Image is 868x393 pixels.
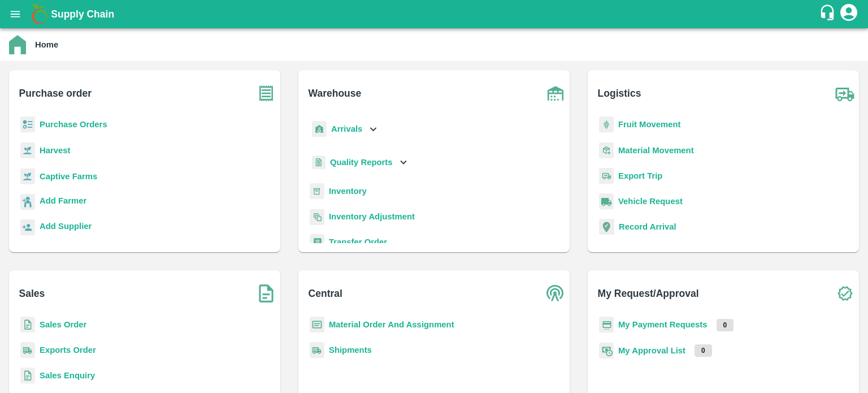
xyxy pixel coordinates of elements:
[329,237,387,247] a: Transfer Order
[329,187,367,196] a: Inventory
[252,79,280,107] img: purchase
[20,219,35,236] img: supplier
[20,168,35,185] img: harvest
[20,194,35,210] img: farmer
[310,209,324,225] img: inventory
[19,85,92,101] b: Purchase order
[598,286,699,301] b: My Request/Approval
[618,197,683,206] a: Vehicle Request
[599,193,614,210] img: vehicle
[40,320,86,329] a: Sales Order
[40,346,96,355] a: Exports Order
[51,8,114,20] b: Supply Chain
[28,3,51,25] img: logo
[312,156,325,170] img: qualityReport
[2,1,28,27] button: open drawer
[20,317,35,333] img: sales
[598,85,641,101] b: Logistics
[40,172,97,181] a: Captive Farms
[599,116,614,133] img: fruit
[618,320,708,329] a: My Payment Requests
[20,116,35,133] img: reciept
[19,286,45,301] b: Sales
[35,40,58,49] b: Home
[40,120,107,129] a: Purchase Orders
[329,320,454,329] a: Material Order And Assignment
[51,6,819,22] a: Supply Chain
[839,2,859,26] div: account of current user
[599,168,614,184] img: delivery
[20,142,35,159] img: harvest
[20,368,35,384] img: sales
[819,4,839,24] div: customer-support
[40,195,86,210] a: Add Farmer
[40,222,92,231] b: Add Supplier
[599,317,614,333] img: payment
[312,121,327,137] img: whArrival
[331,124,362,133] b: Arrivals
[252,279,280,308] img: soSales
[310,342,324,359] img: shipments
[309,286,342,301] b: Central
[619,222,676,231] a: Record Arrival
[695,344,712,357] p: 0
[831,279,859,308] img: check
[40,220,92,235] a: Add Supplier
[310,317,324,333] img: centralMaterial
[40,371,95,380] a: Sales Enquiry
[310,234,324,251] img: whTransfer
[40,196,86,205] b: Add Farmer
[599,342,614,359] img: approval
[310,151,410,174] div: Quality Reports
[541,79,570,107] img: warehouse
[831,79,859,107] img: truck
[618,120,681,129] a: Fruit Movement
[618,171,662,180] a: Export Trip
[717,319,734,331] p: 0
[20,342,35,359] img: shipments
[599,142,614,159] img: material
[309,85,362,101] b: Warehouse
[541,279,570,308] img: central
[618,146,694,155] a: Material Movement
[9,35,26,54] img: home
[599,219,614,235] img: recordArrival
[329,212,415,221] a: Inventory Adjustment
[618,346,685,355] a: My Approval List
[310,116,380,142] div: Arrivals
[40,146,70,155] a: Harvest
[329,346,372,355] a: Shipments
[310,183,324,200] img: whInventory
[330,158,393,167] b: Quality Reports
